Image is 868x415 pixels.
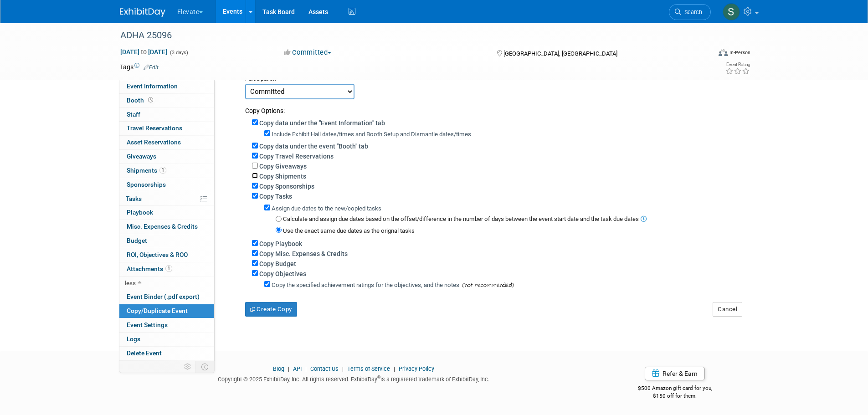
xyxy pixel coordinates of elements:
label: Copy Tasks [259,193,292,200]
label: Copy Playbook [259,240,302,247]
span: Playbook [127,209,153,216]
a: Tasks [119,192,214,206]
span: Event Information [127,82,178,90]
span: | [391,365,397,372]
label: Copy Sponsorships [259,183,314,190]
a: Travel Reservations [119,122,214,135]
span: 1 [165,265,172,272]
span: Booth not reserved yet [146,97,155,103]
sup: ® [377,375,380,380]
a: less [119,277,214,290]
span: Event Binder (.pdf export) [127,293,200,300]
label: Copy Misc. Expenses & Credits [259,250,348,257]
span: Asset Reservations [127,138,181,146]
div: $500 Amazon gift card for you, [601,379,749,400]
div: Copyright © 2025 ExhibitDay, Inc. All rights reserved. ExhibitDay is a registered trademark of Ex... [120,373,588,384]
img: ExhibitDay [120,8,165,17]
a: Search [669,4,711,20]
div: ADHA 25096 [117,27,697,44]
span: [DATE] [DATE] [120,48,168,56]
div: Event Rating [725,62,750,67]
span: Copy/Duplicate Event [127,307,188,314]
label: Copy Shipments [259,173,306,180]
a: ROI, Objectives & ROO [119,248,214,262]
span: Delete Event [127,349,162,357]
a: Event Settings [119,318,214,332]
a: API [293,365,302,372]
a: Terms of Service [347,365,390,372]
a: Misc. Expenses & Credits [119,220,214,234]
a: Event Binder (.pdf export) [119,290,214,304]
a: Delete Event [119,347,214,360]
button: Committed [281,48,335,57]
span: ROI, Objectives & ROO [127,251,188,258]
span: (3 days) [169,50,188,56]
span: Misc. Expenses & Credits [127,223,198,230]
td: Toggle Event Tabs [195,361,214,373]
div: $150 off for them. [601,392,749,400]
a: Copy/Duplicate Event [119,304,214,318]
button: Create Copy [245,302,297,317]
td: Tags [120,62,159,72]
span: [GEOGRAPHIC_DATA], [GEOGRAPHIC_DATA] [503,50,617,57]
a: Shipments1 [119,164,214,178]
div: Copy Options: [245,99,742,115]
div: Event Format [657,47,751,61]
span: Travel Reservations [127,124,182,132]
a: Budget [119,234,214,248]
a: Privacy Policy [399,365,434,372]
a: Contact Us [310,365,339,372]
a: Booth [119,94,214,108]
span: Shipments [127,167,166,174]
span: | [303,365,309,372]
img: Samantha Meyers [723,3,740,20]
a: Giveaways [119,150,214,164]
a: Refer & Earn [645,367,705,380]
a: Asset Reservations [119,136,214,149]
span: Tasks [126,195,142,202]
span: Giveaways [127,153,156,160]
span: 1 [159,167,166,174]
label: Use the exact same due dates as the orignal tasks [283,227,415,234]
span: | [340,365,346,372]
a: Edit [144,64,159,71]
label: Copy Budget [259,260,296,267]
a: Sponsorships [119,178,214,192]
label: Include Exhibit Hall dates/times and Booth Setup and Dismantle dates/times [272,131,471,138]
span: Sponsorships [127,181,166,188]
span: Logs [127,335,140,343]
a: Blog [273,365,284,372]
a: Staff [119,108,214,122]
button: Cancel [713,302,742,317]
a: Logs [119,333,214,346]
label: Copy Objectives [259,270,306,277]
a: Event Information [119,80,214,93]
span: | [286,365,292,372]
label: Assign due dates to the new/copied tasks [272,205,381,212]
span: (not recommended) [459,281,514,290]
td: Personalize Event Tab Strip [180,361,196,373]
label: Calculate and assign due dates based on the offset/difference in the number of days between the e... [283,215,639,222]
span: Attachments [127,265,172,272]
label: Copy Travel Reservations [259,153,334,160]
label: Copy the specified achievement ratings for the objectives, and the notes [272,282,459,288]
span: less [125,279,136,287]
span: Budget [127,237,147,244]
span: Search [681,9,702,15]
img: Format-Inperson.png [719,49,728,56]
label: Copy Giveaways [259,163,307,170]
span: to [139,48,148,56]
div: In-Person [729,49,750,56]
span: Staff [127,111,140,118]
a: Playbook [119,206,214,220]
span: Booth [127,97,155,104]
label: Copy data under the event "Booth" tab [259,143,368,150]
a: Attachments1 [119,262,214,276]
span: Event Settings [127,321,168,328]
label: Copy data under the "Event Information" tab [259,119,385,127]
